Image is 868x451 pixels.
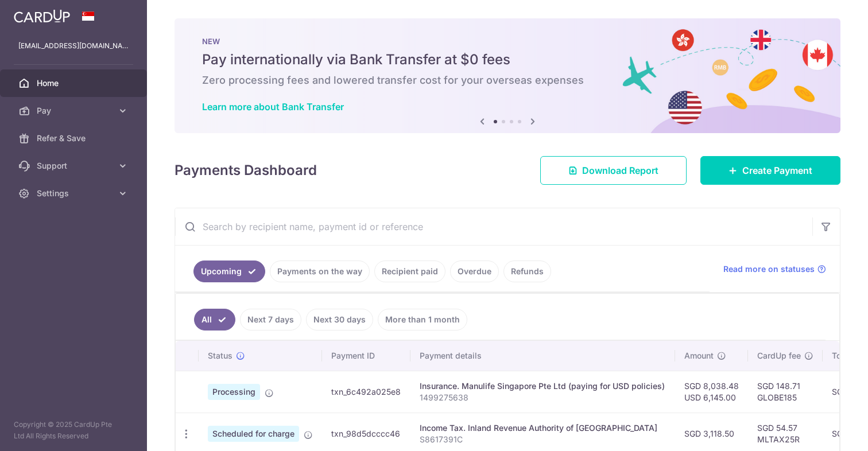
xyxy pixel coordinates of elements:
[723,263,815,275] span: Read more on statuses
[378,309,467,331] a: More than 1 month
[723,263,826,275] a: Read more on statuses
[748,371,823,413] td: SGD 148.71 GLOBE185
[202,50,813,69] h5: Pay internationally via Bank Transfer at $0 fees
[410,341,675,371] th: Payment details
[306,309,373,331] a: Next 30 days
[684,350,714,361] span: Amount
[240,309,301,331] a: Next 7 days
[270,261,370,282] a: Payments on the way
[582,164,658,177] span: Download Report
[450,261,499,282] a: Overdue
[37,105,113,116] span: Pay
[208,426,299,442] span: Scheduled for charge
[420,434,666,445] p: S8617391C
[18,40,129,52] p: [EMAIL_ADDRESS][DOMAIN_NAME]
[503,261,551,282] a: Refunds
[757,350,801,361] span: CardUp fee
[208,384,260,400] span: Processing
[202,101,344,112] a: Learn more about Bank Transfer
[175,160,317,181] h4: Payments Dashboard
[322,341,410,371] th: Payment ID
[37,188,113,199] span: Settings
[540,156,687,185] a: Download Report
[322,371,410,413] td: txn_6c492a025e8
[193,261,265,282] a: Upcoming
[675,371,748,413] td: SGD 8,038.48 USD 6,145.00
[208,350,232,361] span: Status
[37,77,113,89] span: Home
[37,160,113,172] span: Support
[700,156,840,185] a: Create Payment
[420,380,666,392] div: Insurance. Manulife Singapore Pte Ltd (paying for USD policies)
[374,261,445,282] a: Recipient paid
[420,422,666,434] div: Income Tax. Inland Revenue Authority of [GEOGRAPHIC_DATA]
[202,37,813,46] p: NEW
[175,208,812,245] input: Search by recipient name, payment id or reference
[14,9,70,23] img: CardUp
[742,164,812,177] span: Create Payment
[202,73,813,87] h6: Zero processing fees and lowered transfer cost for your overseas expenses
[37,133,113,144] span: Refer & Save
[194,309,235,331] a: All
[420,392,666,403] p: 1499275638
[175,18,840,133] img: Bank transfer banner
